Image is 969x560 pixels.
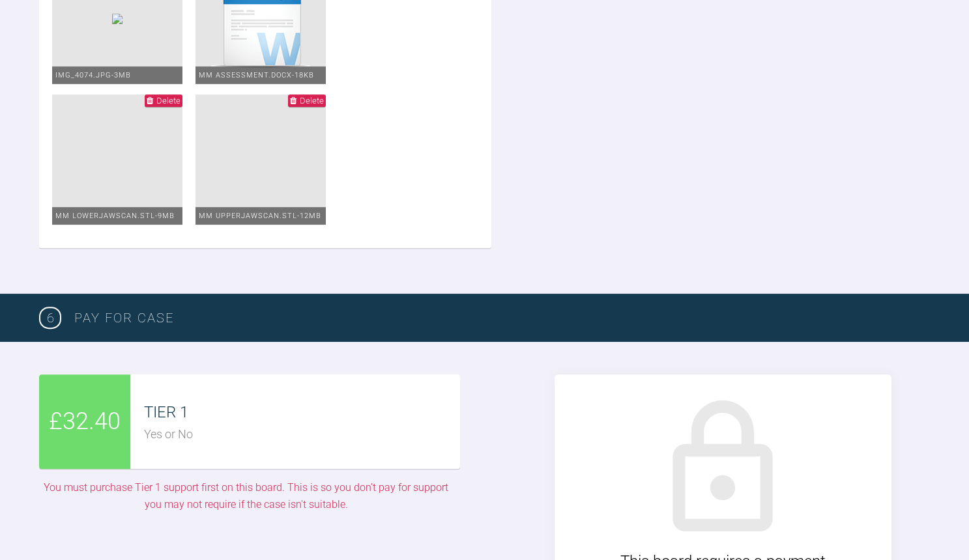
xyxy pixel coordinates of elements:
[39,479,454,512] div: You must purchase Tier 1 support first on this board. This is so you don't pay for support you ma...
[144,425,459,444] div: Yes or No
[648,394,798,544] img: lock.6dc949b6.svg
[156,96,181,105] span: Delete
[199,212,321,220] span: mm UpperJawScan.stl - 12MB
[74,307,930,328] h3: PAY FOR CASE
[300,96,324,105] span: Delete
[49,403,121,441] span: £32.40
[39,307,61,329] span: 6
[55,71,131,79] span: IMG_4074.JPG - 3MB
[55,212,175,220] span: mm LowerJawScan.stl - 9MB
[144,400,459,425] div: TIER 1
[199,71,314,79] span: MM assessment.docx - 18KB
[112,14,123,24] img: a29b2999-4327-4aab-9f87-0618a2de68fc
